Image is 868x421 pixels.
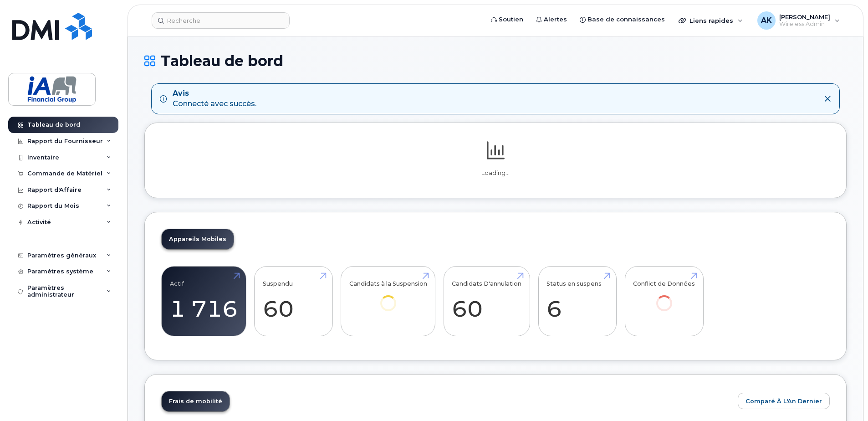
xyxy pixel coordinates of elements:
a: Frais de mobilité [162,391,230,411]
a: Status en suspens 6 [546,271,608,331]
a: Candidats D'annulation 60 [452,271,521,331]
h1: Tableau de bord [144,53,847,69]
button: Comparé à l'An Dernier [738,393,830,409]
div: Connecté avec succès. [173,88,256,109]
span: Comparé à l'An Dernier [745,397,822,406]
a: Candidats à la Suspension [349,271,427,323]
a: Appareils Mobiles [162,229,234,249]
strong: Avis [173,88,256,99]
a: Actif 1 716 [170,271,238,331]
a: Suspendu 60 [263,271,324,331]
a: Conflict de Données [633,271,695,323]
p: Loading... [161,169,830,177]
